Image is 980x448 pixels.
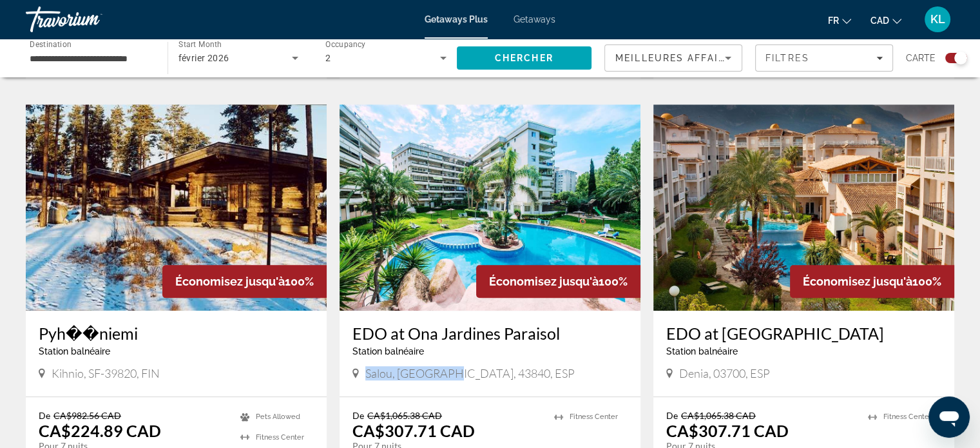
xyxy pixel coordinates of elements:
[765,53,809,63] span: Filtres
[476,265,640,298] div: 100%
[514,14,555,24] a: Getaways
[365,366,575,380] span: Salou, [GEOGRAPHIC_DATA], 43840, ESP
[352,421,475,440] p: CA$307.71 CAD
[921,6,954,33] button: User Menu
[26,3,155,36] a: Travorium
[256,433,304,442] span: Fitness Center
[666,324,941,343] a: EDO at [GEOGRAPHIC_DATA]
[340,104,640,311] img: EDO at Ona Jardines Paraisol
[352,346,424,356] span: Station balnéaire
[39,324,314,343] a: Pyh��niemi
[883,413,932,421] span: Fitness Center
[162,265,327,298] div: 100%
[352,324,628,343] a: EDO at Ona Jardines Paraisol
[666,421,789,440] p: CA$307.71 CAD
[615,50,731,66] mat-select: Sort by
[30,51,151,66] input: Select destination
[26,104,327,311] img: Pyh��niemi
[828,15,839,26] span: fr
[489,275,599,288] span: Économisez jusqu'à
[178,40,222,49] span: Start Month
[870,11,901,30] button: Change currency
[570,413,618,421] span: Fitness Center
[178,53,229,63] span: février 2026
[53,410,121,421] span: CA$982.56 CAD
[803,275,912,288] span: Économisez jusqu'à
[256,413,300,421] span: Pets Allowed
[52,366,160,380] span: Kihnio, SF-39820, FIN
[828,11,851,30] button: Change language
[457,46,592,70] button: Search
[906,49,936,67] span: Carte
[666,410,678,421] span: De
[425,14,488,24] a: Getaways Plus
[653,104,954,311] img: EDO at Ona Ogisaka Garden
[930,13,945,26] span: KL
[352,410,364,421] span: De
[755,44,893,72] button: Filters
[790,265,954,298] div: 100%
[30,39,72,48] span: Destination
[39,410,50,421] span: De
[367,410,442,421] span: CA$1,065.38 CAD
[495,53,553,63] span: Chercher
[39,346,110,356] span: Station balnéaire
[681,410,756,421] span: CA$1,065.38 CAD
[325,40,366,49] span: Occupancy
[679,366,770,380] span: Denia, 03700, ESP
[175,275,285,288] span: Économisez jusqu'à
[870,15,889,26] span: CAD
[666,346,738,356] span: Station balnéaire
[615,53,739,63] span: Meilleures affaires
[325,53,331,63] span: 2
[928,396,970,438] iframe: Bouton de lancement de la fenêtre de messagerie
[39,421,161,440] p: CA$224.89 CAD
